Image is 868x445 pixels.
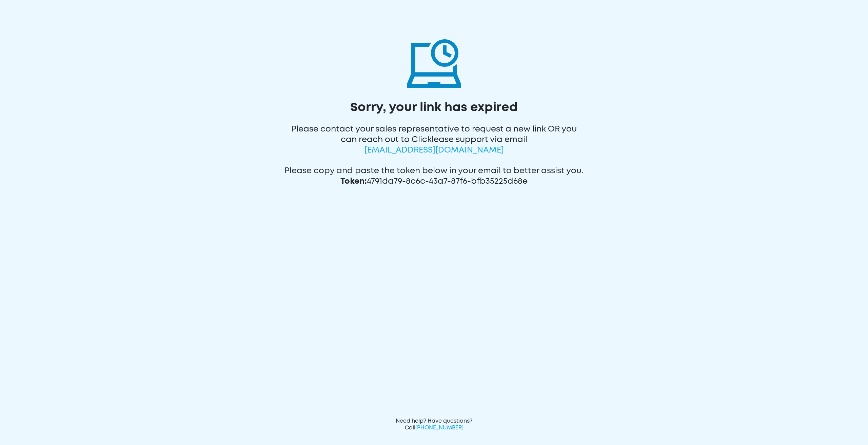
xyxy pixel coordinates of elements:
[364,147,504,154] span: [EMAIL_ADDRESS][DOMAIN_NAME]
[393,418,475,431] div: Need help? Have questions? Call
[415,425,463,430] span: [PHONE_NUMBER]
[284,157,584,188] div: Please copy and paste the token below in your email to better assist you. 4791da79-8c6c-43a7-87f6...
[340,178,367,185] span: Token:
[407,34,461,88] img: invalid-token-icon.svg
[284,116,584,157] div: Please contact your sales representative to request a new link OR you can reach out to Clicklease...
